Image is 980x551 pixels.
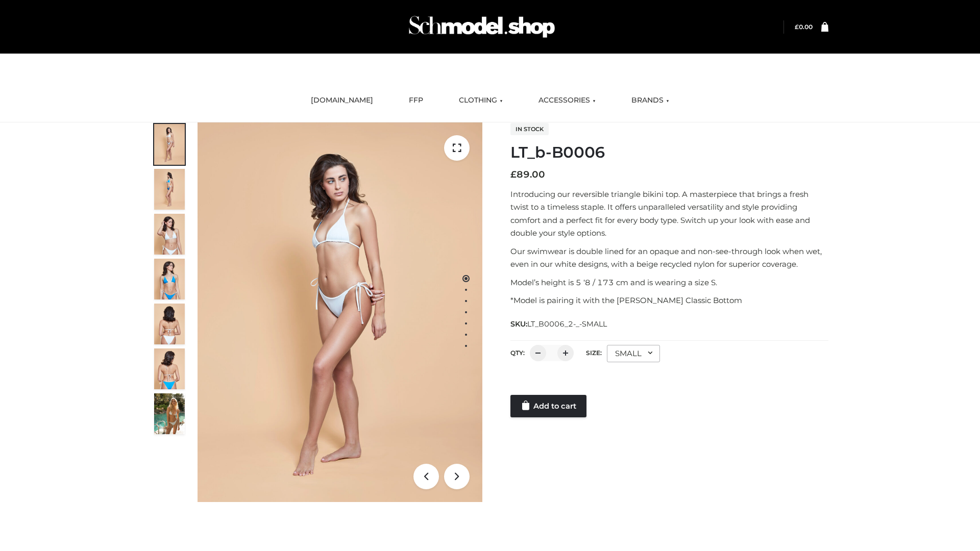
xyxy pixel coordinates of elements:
[586,349,602,357] label: Size:
[795,23,813,31] a: £0.00
[527,319,607,329] span: LT_B0006_2-_-SMALL
[510,143,828,162] h1: LT_b-B0006
[401,89,431,112] a: FFP
[510,294,828,307] p: *Model is pairing it with the [PERSON_NAME] Classic Bottom
[510,245,828,271] p: Our swimwear is double lined for an opaque and non-see-through look when wet, even in our white d...
[154,214,185,255] img: ArielClassicBikiniTop_CloudNine_AzureSky_OW114ECO_3-scaled.jpg
[510,395,586,417] a: Add to cart
[795,23,799,31] span: £
[624,89,677,112] a: BRANDS
[795,23,813,31] bdi: 0.00
[303,89,381,112] a: [DOMAIN_NAME]
[154,259,185,299] img: ArielClassicBikiniTop_CloudNine_AzureSky_OW114ECO_4-scaled.jpg
[531,89,603,112] a: ACCESSORIES
[154,304,185,344] img: ArielClassicBikiniTop_CloudNine_AzureSky_OW114ECO_7-scaled.jpg
[510,123,549,135] span: In stock
[198,122,482,502] img: ArielClassicBikiniTop_CloudNine_AzureSky_OW114ECO_1
[607,345,660,362] div: SMALL
[510,276,828,289] p: Model’s height is 5 ‘8 / 173 cm and is wearing a size S.
[405,7,558,47] img: Schmodel Admin 964
[510,169,517,180] span: £
[510,318,608,330] span: SKU:
[154,348,185,389] img: ArielClassicBikiniTop_CloudNine_AzureSky_OW114ECO_8-scaled.jpg
[510,349,525,357] label: QTY:
[154,393,185,434] img: Arieltop_CloudNine_AzureSky2.jpg
[510,188,828,240] p: Introducing our reversible triangle bikini top. A masterpiece that brings a fresh twist to a time...
[451,89,510,112] a: CLOTHING
[154,124,185,165] img: ArielClassicBikiniTop_CloudNine_AzureSky_OW114ECO_1-scaled.jpg
[510,169,545,180] bdi: 89.00
[154,169,185,210] img: ArielClassicBikiniTop_CloudNine_AzureSky_OW114ECO_2-scaled.jpg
